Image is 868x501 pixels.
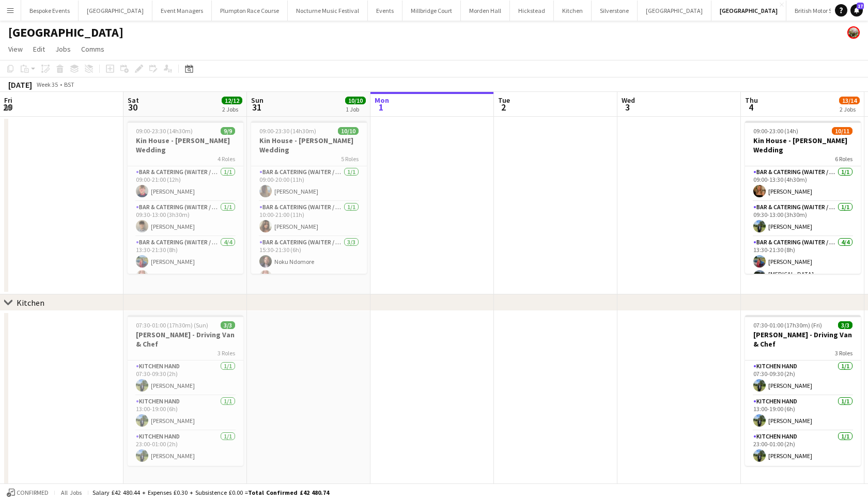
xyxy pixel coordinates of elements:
[4,42,27,56] a: View
[373,101,389,113] span: 1
[128,330,243,349] h3: [PERSON_NAME] - Driving Van & Chef
[288,1,368,21] button: Nocturne Music Festival
[832,127,853,135] span: 10/11
[346,105,365,113] div: 1 Job
[743,101,758,113] span: 4
[745,237,861,320] app-card-role: Bar & Catering (Waiter / waitress)4/413:30-21:30 (8h)[PERSON_NAME][MEDICAL_DATA][PERSON_NAME]
[638,1,711,21] button: [GEOGRAPHIC_DATA]
[218,155,235,163] span: 4 Roles
[126,101,139,113] span: 30
[461,1,510,21] button: Morden Hall
[345,97,366,104] span: 10/10
[5,487,50,498] button: Confirmed
[29,42,49,56] a: Edit
[375,96,389,105] span: Mon
[4,96,12,105] span: Fri
[92,489,329,496] div: Salary £42 480.44 + Expenses £0.30 + Subsistence £0.00 =
[847,26,860,39] app-user-avatar: Staffing Manager
[251,166,367,201] app-card-role: Bar & Catering (Waiter / waitress)1/109:00-20:00 (11h)[PERSON_NAME]
[128,96,139,105] span: Sat
[128,361,243,396] app-card-role: Kitchen Hand1/107:30-09:30 (2h)[PERSON_NAME]
[221,127,235,135] span: 9/9
[251,121,367,274] app-job-card: 09:00-23:30 (14h30m)10/10Kin House - [PERSON_NAME] Wedding5 RolesBar & Catering (Waiter / waitres...
[745,315,861,466] app-job-card: 07:30-01:00 (17h30m) (Fri)3/3[PERSON_NAME] - Driving Van & Chef3 RolesKitchen Hand1/107:30-09:30 ...
[8,25,123,40] h1: [GEOGRAPHIC_DATA]
[251,237,367,302] app-card-role: Bar & Catering (Waiter / waitress)3/315:30-21:30 (6h)Noku Ndomore[PERSON_NAME]
[251,96,263,105] span: Sun
[8,80,32,90] div: [DATE]
[402,1,461,21] button: Millbridge Court
[17,298,44,308] div: Kitchen
[835,349,853,357] span: 3 Roles
[368,1,402,21] button: Events
[554,1,592,21] button: Kitchen
[753,127,798,135] span: 09:00-23:00 (14h)
[221,321,235,329] span: 3/3
[753,321,822,329] span: 07:30-01:00 (17h30m) (Fri)
[745,121,861,274] app-job-card: 09:00-23:00 (14h)10/11Kin House - [PERSON_NAME] Wedding6 RolesBar & Catering (Waiter / waitress)1...
[59,489,84,496] span: All jobs
[128,237,243,317] app-card-role: Bar & Catering (Waiter / waitress)4/413:30-21:30 (8h)[PERSON_NAME][PERSON_NAME]
[17,489,49,496] span: Confirmed
[81,44,104,54] span: Comms
[34,81,60,88] span: Week 35
[128,431,243,466] app-card-role: Kitchen Hand1/123:00-01:00 (2h)[PERSON_NAME]
[218,349,235,357] span: 3 Roles
[128,315,243,466] app-job-card: 07:30-01:00 (17h30m) (Sun)3/3[PERSON_NAME] - Driving Van & Chef3 RolesKitchen Hand1/107:30-09:30 ...
[51,42,75,56] a: Jobs
[745,136,861,154] h3: Kin House - [PERSON_NAME] Wedding
[835,155,853,163] span: 6 Roles
[128,121,243,274] app-job-card: 09:00-23:30 (14h30m)9/9Kin House - [PERSON_NAME] Wedding4 RolesBar & Catering (Waiter / waitress)...
[498,96,510,105] span: Tue
[838,321,853,329] span: 3/3
[592,1,638,21] button: Silverstone
[33,44,45,54] span: Edit
[839,97,860,104] span: 13/14
[8,44,23,54] span: View
[128,136,243,154] h3: Kin House - [PERSON_NAME] Wedding
[77,42,109,56] a: Comms
[136,321,208,329] span: 07:30-01:00 (17h30m) (Sun)
[222,97,242,104] span: 12/12
[857,3,864,9] span: 17
[338,127,359,135] span: 10/10
[212,1,288,21] button: Plumpton Race Course
[497,101,510,113] span: 2
[711,1,786,21] button: [GEOGRAPHIC_DATA]
[128,396,243,431] app-card-role: Kitchen Hand1/113:00-19:00 (6h)[PERSON_NAME]
[251,136,367,154] h3: Kin House - [PERSON_NAME] Wedding
[250,101,263,113] span: 31
[786,1,852,21] button: British Motor Show
[745,201,861,237] app-card-role: Bar & Catering (Waiter / waitress)1/109:30-13:00 (3h30m)[PERSON_NAME]
[55,44,71,54] span: Jobs
[620,101,635,113] span: 3
[248,489,329,496] span: Total Confirmed £42 480.74
[222,105,242,113] div: 2 Jobs
[341,155,359,163] span: 5 Roles
[745,396,861,431] app-card-role: Kitchen Hand1/113:00-19:00 (6h)[PERSON_NAME]
[745,361,861,396] app-card-role: Kitchen Hand1/107:30-09:30 (2h)[PERSON_NAME]
[510,1,554,21] button: Hickstead
[64,81,74,88] div: BST
[840,105,859,113] div: 2 Jobs
[745,431,861,466] app-card-role: Kitchen Hand1/123:00-01:00 (2h)[PERSON_NAME]
[745,96,758,105] span: Thu
[850,4,863,17] a: 17
[259,127,316,135] span: 09:00-23:30 (14h30m)
[128,201,243,237] app-card-role: Bar & Catering (Waiter / waitress)1/109:30-13:00 (3h30m)[PERSON_NAME]
[128,166,243,201] app-card-role: Bar & Catering (Waiter / waitress)1/109:00-21:00 (12h)[PERSON_NAME]
[21,1,79,21] button: Bespoke Events
[745,330,861,349] h3: [PERSON_NAME] - Driving Van & Chef
[79,1,152,21] button: [GEOGRAPHIC_DATA]
[152,1,212,21] button: Event Managers
[745,166,861,201] app-card-role: Bar & Catering (Waiter / waitress)1/109:00-13:30 (4h30m)[PERSON_NAME]
[136,127,193,135] span: 09:00-23:30 (14h30m)
[622,96,635,105] span: Wed
[251,201,367,237] app-card-role: Bar & Catering (Waiter / waitress)1/110:00-21:00 (11h)[PERSON_NAME]
[3,101,12,113] span: 29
